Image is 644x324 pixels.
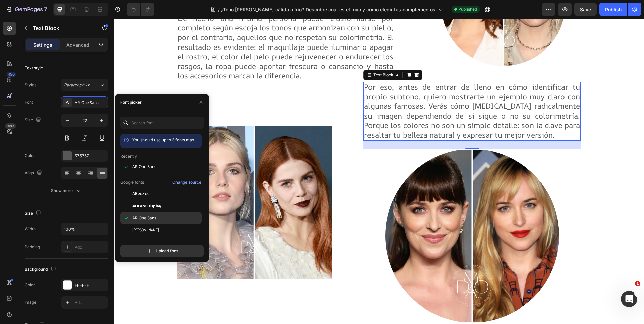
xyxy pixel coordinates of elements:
div: Align [25,169,43,178]
p: Google fonts [120,179,144,185]
div: Add... [75,300,106,306]
div: Size [25,209,42,218]
div: Text style [25,65,43,71]
p: Advanced [66,41,89,48]
div: Image [25,299,36,305]
span: Paragraph 1* [64,82,90,88]
span: 1 [635,281,640,286]
div: Color [25,282,35,288]
div: Styles [25,82,36,88]
p: Text Block [33,24,90,32]
button: Upload font [120,245,204,257]
p: Recently [120,153,137,159]
button: 7 [3,3,50,16]
button: Save [574,3,597,16]
div: Upload font [146,248,178,254]
button: Publish [599,3,627,16]
span: / [218,6,220,13]
span: Save [580,7,591,12]
div: AR One Sans [75,100,106,106]
button: Change source [172,178,202,186]
p: Settings [33,41,52,48]
input: Auto [61,223,108,235]
div: Publish [605,6,622,13]
span: Published [458,6,477,12]
div: 575757 [75,153,106,159]
span: ADLaM Display [132,203,161,209]
div: Font picker [120,99,142,105]
div: Size [25,116,42,125]
button: Show more [25,185,108,197]
span: You should use up to 3 fonts max. [132,137,195,142]
span: [PERSON_NAME] [132,227,159,233]
div: Font [25,99,33,105]
span: AR One Sans [132,215,156,221]
div: FFFFFF [75,282,106,288]
span: ¿Tono [PERSON_NAME] cálido o frío? Descubre cuál es el tuyo y cómo elegir tus complementos [221,6,436,13]
iframe: Intercom live chat [621,291,637,307]
div: 450 [6,72,16,77]
div: Background [25,265,57,274]
span: AR One Sans [132,164,156,170]
img: gempages_585431846737675099-32574d29-43ab-4985-aafc-b644fabaac04.jpg [272,130,446,304]
button: Paragraph 1* [61,79,108,91]
iframe: Design area [114,19,644,324]
p: Por eso, antes de entrar de lleno en cómo identificar tu propio subtono, quiero mostrarte un ejem... [251,63,466,121]
div: Width [25,226,36,232]
img: gempages_585431846737675099-1e606de3-fe51-4b71-bf86-ddaf2e055eb7.jpg [63,107,219,260]
div: Padding [25,244,40,250]
span: ABeeZee [132,191,150,197]
div: Text Block [258,53,281,59]
div: Show more [51,187,82,194]
p: 7 [44,5,47,13]
div: Beta [5,123,16,129]
input: Search font [120,117,204,129]
div: Change source [172,179,201,185]
div: Add... [75,244,106,250]
div: Undo/Redo [127,3,154,16]
div: Color [25,153,35,159]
